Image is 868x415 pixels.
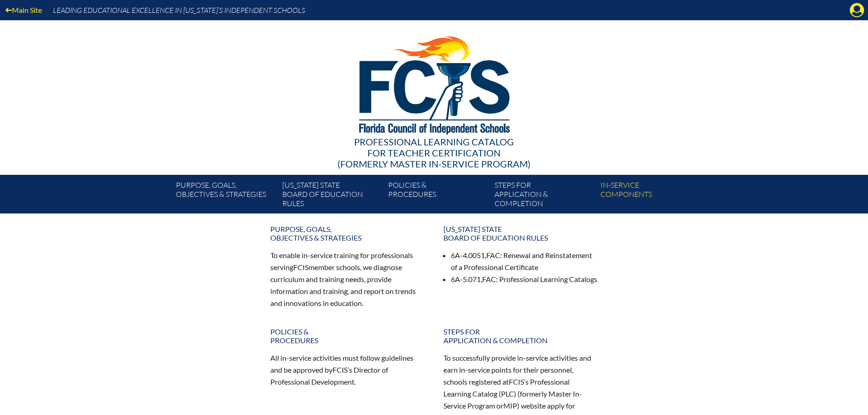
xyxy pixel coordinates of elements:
span: FCIS [293,263,309,271]
p: To enable in-service training for professionals serving member schools, we diagnose curriculum an... [270,249,425,309]
span: FCIS [509,377,524,386]
img: FCISlogo221.eps [339,20,529,146]
a: Main Site [2,4,46,16]
span: PLC [501,389,514,398]
span: FAC [482,275,496,283]
p: All in-service activities must follow guidelines and be approved by ’s Director of Professional D... [270,352,425,388]
span: MIP [503,401,517,410]
a: Steps forapplication & completion [438,323,604,348]
svg: Manage account [850,3,864,17]
a: Policies &Procedures [384,179,490,213]
a: Purpose, goals,objectives & strategies [172,179,278,213]
a: [US_STATE] StateBoard of Education rules [438,221,604,246]
a: Steps forapplication & completion [491,179,597,213]
span: for Teacher Certification [367,147,501,158]
li: 6A-5.071, : Professional Learning Catalogs [451,273,598,285]
li: 6A-4.0051, : Renewal and Reinstatement of a Professional Certificate [451,249,598,273]
a: [US_STATE] StateBoard of Education rules [279,179,384,213]
a: In-servicecomponents [597,179,703,213]
span: FCIS [332,365,348,374]
a: Policies &Procedures [265,323,431,348]
a: Purpose, goals,objectives & strategies [265,221,431,246]
span: FAC [486,251,500,259]
div: Professional Learning Catalog (formerly Master In-service Program) [169,136,699,169]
